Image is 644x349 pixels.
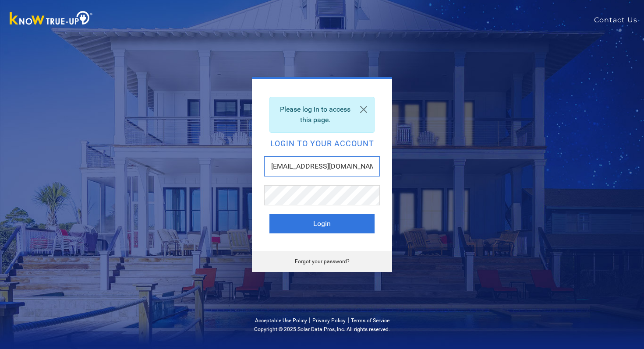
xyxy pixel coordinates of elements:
a: Forgot your password? [295,258,350,264]
input: Email [264,156,380,176]
div: Please log in to access this page. [269,97,375,133]
a: Privacy Policy [312,317,346,324]
h2: Login to your account [269,140,375,148]
button: Login [269,214,375,233]
img: Know True-Up [5,9,97,29]
a: Acceptable Use Policy [255,317,307,324]
a: Close [353,97,374,122]
span: | [347,316,349,324]
span: | [309,316,311,324]
a: Contact Us [594,15,644,25]
a: Terms of Service [351,317,389,324]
